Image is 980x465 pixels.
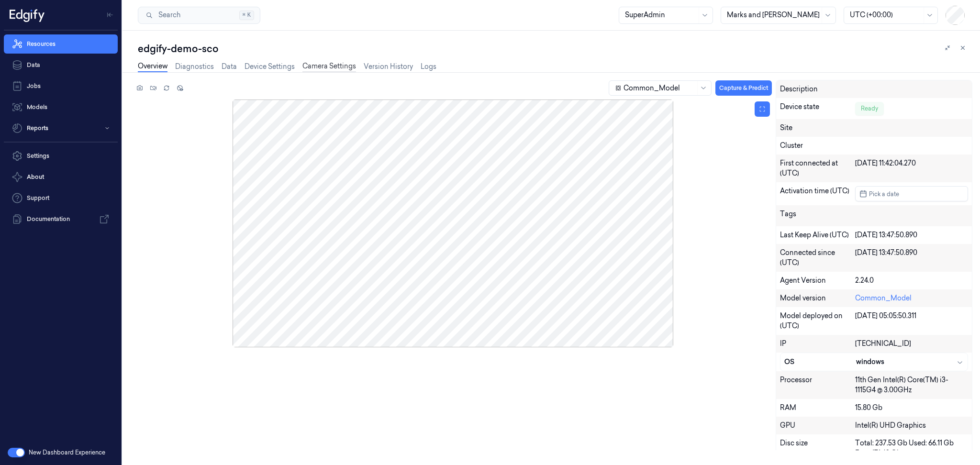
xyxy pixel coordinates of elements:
div: [DATE] 11:42:04.270 [855,158,968,178]
a: Models [4,98,118,117]
div: IP [780,339,855,349]
div: Cluster [780,141,968,151]
div: Device state [780,102,855,115]
div: Tags [780,209,855,222]
div: Processor [780,375,855,395]
a: Settings [4,146,118,166]
span: Search [155,10,180,20]
div: Disc size [780,438,855,458]
div: edgify-demo-sco [138,42,972,55]
a: Support [4,188,118,208]
a: Data [222,62,237,72]
a: Device Settings [245,62,295,72]
div: Intel(R) UHD Graphics [855,421,968,431]
a: Camera Settings [302,61,356,72]
div: First connected at (UTC) [780,158,855,178]
div: Total: 237.53 Gb Used: 66.11 Gb Free: 171.42 Gb [855,438,968,458]
div: [DATE] 05:05:50.311 [855,311,968,331]
div: Description [780,84,855,94]
div: Model version [780,293,855,303]
div: Site [780,123,968,133]
div: [DATE] 13:47:50.890 [855,230,968,240]
div: [DATE] 13:47:50.890 [855,248,968,268]
div: RAM [780,403,855,413]
div: OS [784,357,856,367]
button: Reports [4,119,118,138]
a: Diagnostics [175,62,214,72]
div: Ready [855,102,884,115]
button: Toggle Navigation [102,7,118,22]
a: Version History [364,62,413,72]
a: Logs [421,62,436,72]
div: 11th Gen Intel(R) Core(TM) i3-1115G4 @ 3.00GHz [855,375,968,395]
a: Overview [138,61,167,72]
button: Search⌘K [138,7,260,24]
div: Connected since (UTC) [780,248,855,268]
div: Last Keep Alive (UTC) [780,230,855,240]
div: 2.24.0 [855,276,968,286]
button: About [4,167,118,187]
span: Pick a date [867,189,899,199]
button: OSwindows [780,353,968,371]
div: Model deployed on (UTC) [780,311,855,331]
div: Agent Version [780,276,855,286]
a: Documentation [4,210,118,229]
div: windows [856,357,964,367]
div: 15.80 Gb [855,403,968,413]
button: Capture & Predict [715,80,772,96]
button: Pick a date [855,186,968,201]
div: Activation time (UTC) [780,186,855,201]
div: GPU [780,421,855,431]
a: Common_Model [855,294,912,302]
div: [TECHNICAL_ID] [855,339,968,349]
a: Data [4,55,118,75]
a: Resources [4,34,118,54]
a: Jobs [4,77,118,96]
